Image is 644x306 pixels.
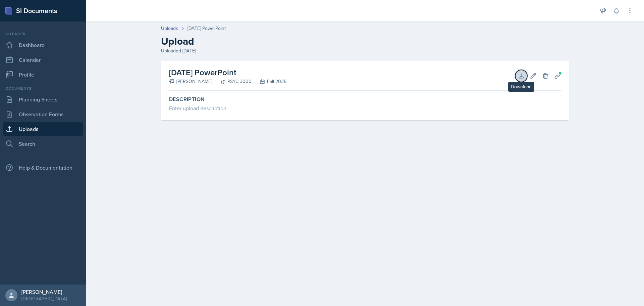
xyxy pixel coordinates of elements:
[3,31,83,37] div: Si leader
[3,38,83,52] a: Dashboard
[161,35,569,47] h2: Upload
[252,78,286,85] div: Fall 2025
[169,67,286,79] h2: [DATE] PowerPoint
[187,25,226,32] div: [DATE] PowerPoint
[515,70,527,82] button: Download
[169,96,561,103] label: Description
[161,47,569,54] div: Uploaded [DATE]
[161,25,178,32] a: Uploads
[212,78,252,85] div: PSYC 3000
[3,161,83,174] div: Help & Documentation
[3,85,83,91] div: Documents
[169,78,212,85] div: [PERSON_NAME]
[3,53,83,67] a: Calendar
[3,107,83,121] a: Observation Forms
[169,104,561,112] div: Enter upload description
[21,289,67,295] div: [PERSON_NAME]
[3,137,83,150] a: Search
[3,68,83,81] a: Profile
[3,93,83,106] a: Planning Sheets
[3,122,83,136] a: Uploads
[21,295,67,302] div: [GEOGRAPHIC_DATA]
